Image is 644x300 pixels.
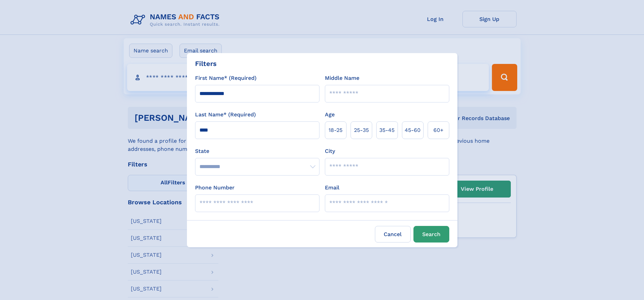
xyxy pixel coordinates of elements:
[329,126,342,134] span: 18‑25
[195,147,319,155] label: State
[405,126,421,134] span: 45‑60
[433,126,444,134] span: 60+
[195,74,257,82] label: First Name* (Required)
[413,226,449,243] button: Search
[325,111,335,119] label: Age
[354,126,369,134] span: 25‑35
[325,184,339,192] label: Email
[325,147,335,155] label: City
[195,184,235,192] label: Phone Number
[379,126,395,134] span: 35‑45
[195,111,256,119] label: Last Name* (Required)
[195,59,217,69] div: Filters
[325,74,359,82] label: Middle Name
[375,226,411,243] label: Cancel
